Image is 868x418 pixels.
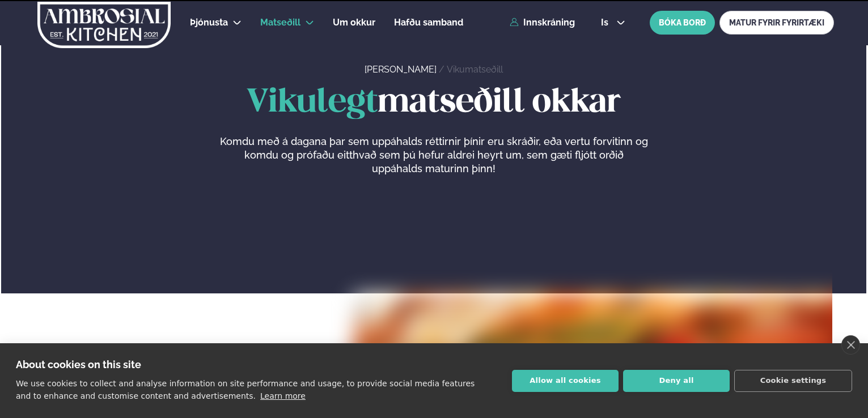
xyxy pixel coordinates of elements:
button: BÓKA BORÐ [650,11,715,35]
span: / [439,64,447,75]
p: We use cookies to collect and analyse information on site performance and usage, to provide socia... [16,379,475,400]
button: Deny all [623,370,730,392]
span: Matseðill [260,17,300,28]
strong: About cookies on this site [16,359,141,370]
button: is [592,18,634,27]
a: Innskráning [510,18,575,28]
img: logo [36,2,172,48]
button: Allow all cookies [512,370,619,392]
a: [PERSON_NAME] [365,64,437,75]
a: Þjónusta [190,16,228,29]
a: MATUR FYRIR FYRIRTÆKI [719,11,834,35]
span: is [601,18,612,27]
a: Um okkur [333,16,375,29]
span: Þjónusta [190,17,228,28]
h1: matseðill okkar [35,85,832,121]
span: Vikulegt [247,87,378,118]
a: close [841,335,860,355]
a: Matseðill [260,16,300,29]
p: Komdu með á dagana þar sem uppáhalds réttirnir þínir eru skráðir, eða vertu forvitinn og komdu og... [219,135,648,176]
span: Hafðu samband [394,17,463,28]
a: Hafðu samband [394,16,463,29]
a: Vikumatseðill [447,64,503,75]
span: Um okkur [333,17,375,28]
a: Learn more [260,391,306,400]
button: Cookie settings [734,370,852,392]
